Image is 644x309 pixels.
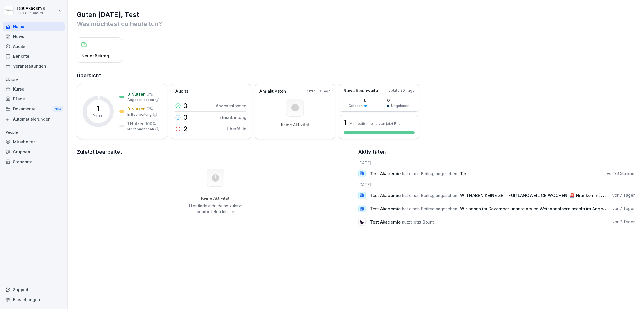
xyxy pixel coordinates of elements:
[402,206,457,211] span: hat einen Beitrag angesehen
[370,206,401,211] span: Test Akademie
[305,89,330,94] p: Letzte 30 Tage
[259,88,286,95] p: Am aktivsten
[3,84,65,94] a: Kurse
[281,122,309,127] p: Keine Aktivität
[343,87,378,94] p: News Reichweite
[97,105,100,112] p: 1
[127,127,154,132] p: Nicht begonnen
[402,171,457,176] span: hat einen Beitrag angesehen
[607,171,636,176] p: vor 23 Stunden
[77,19,636,28] p: Was möchtest du heute tun?
[3,157,65,167] a: Standorte
[187,196,244,201] h5: Keine Aktivität
[3,128,65,137] p: People
[81,53,109,59] p: Neuer Beitrag
[183,126,188,132] p: 2
[16,11,45,15] p: Haus der Bäcker
[16,6,45,11] p: Test Akademie
[3,75,65,84] p: Library
[127,112,152,117] p: In Bearbeitung
[175,88,188,95] p: Audits
[3,114,65,124] a: Automatisierungen
[77,148,354,156] h2: Zuletzt bearbeitet
[3,104,65,114] a: DokumenteNew
[612,206,636,211] p: vor 7 Tagen
[3,31,65,41] a: News
[216,103,246,109] p: Abgeschlossen
[370,193,401,198] span: Test Akademie
[147,91,153,97] p: 0 %
[183,114,188,121] p: 0
[402,193,457,198] span: hat einen Beitrag angesehen
[3,61,65,71] a: Veranstaltungen
[358,148,386,156] h2: Aktivitäten
[460,171,469,176] span: Test
[370,171,401,176] span: Test Akademie
[77,72,636,80] h2: Übersicht
[127,121,144,126] p: 1 Nutzer
[3,94,65,104] a: Pfade
[145,121,156,126] p: 100 %
[3,295,65,304] a: Einstellungen
[389,88,415,93] p: Letzte 30 Tage
[358,182,636,188] h6: [DATE]
[3,22,65,31] a: Home
[127,97,154,102] p: Abgeschlossen
[183,102,188,109] p: 0
[93,113,104,118] p: Nutzer
[387,97,409,103] p: 0
[349,97,367,103] p: 0
[147,106,153,112] p: 0 %
[187,203,244,214] p: Hier findest du deine zuletzt bearbeiteten Inhalte
[612,219,636,225] p: vor 7 Tagen
[612,192,636,198] p: vor 7 Tagen
[402,219,435,225] span: nutzt jetzt Bounti
[3,137,65,147] a: Mitarbeiter
[77,10,636,19] h1: Guten [DATE], Test
[217,114,246,120] p: In Bearbeitung
[358,160,636,166] h6: [DATE]
[3,147,65,157] a: Gruppen
[349,103,363,108] p: Gelesen
[344,119,347,126] h3: 1
[3,51,65,61] a: Berichte
[370,219,401,225] span: Test Akademie
[3,104,65,114] div: Dokumente
[53,106,63,112] div: New
[127,91,145,97] p: 0 Nutzer
[3,41,65,51] a: Audits
[3,285,65,295] div: Support
[391,103,409,108] p: Ungelesen
[227,126,246,132] p: Überfällig
[349,121,405,126] p: Mitarbeitende nutzen jetzt Bounti
[127,106,145,112] p: 0 Nutzer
